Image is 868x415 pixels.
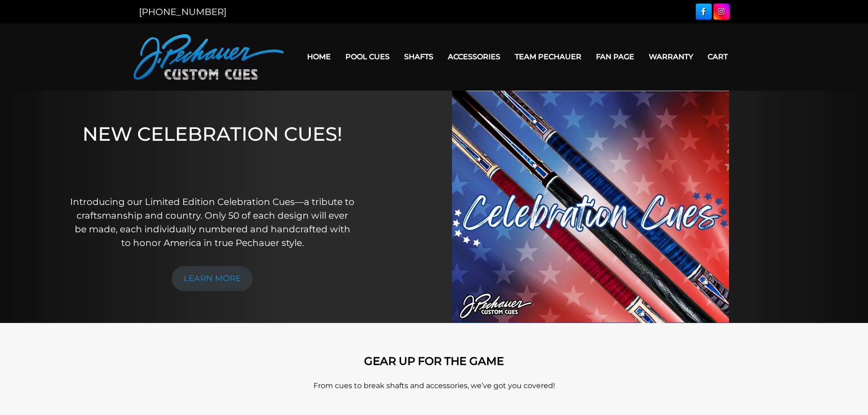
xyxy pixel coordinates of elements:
a: Cart [700,45,735,68]
a: [PHONE_NUMBER] [139,6,226,17]
a: LEARN MORE [172,266,253,291]
a: Team Pechauer [508,45,589,68]
strong: GEAR UP FOR THE GAME [364,354,504,368]
p: Introducing our Limited Edition Celebration Cues—a tribute to craftsmanship and country. Only 50 ... [70,195,355,250]
img: Pechauer Custom Cues [134,34,284,80]
a: Home [300,45,338,68]
a: Pool Cues [338,45,397,68]
p: From cues to break shafts and accessories, we’ve got you covered! [175,380,694,391]
a: Warranty [642,45,700,68]
a: Shafts [397,45,441,68]
a: Fan Page [589,45,642,68]
h1: NEW CELEBRATION CUES! [70,123,355,182]
a: Accessories [441,45,508,68]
